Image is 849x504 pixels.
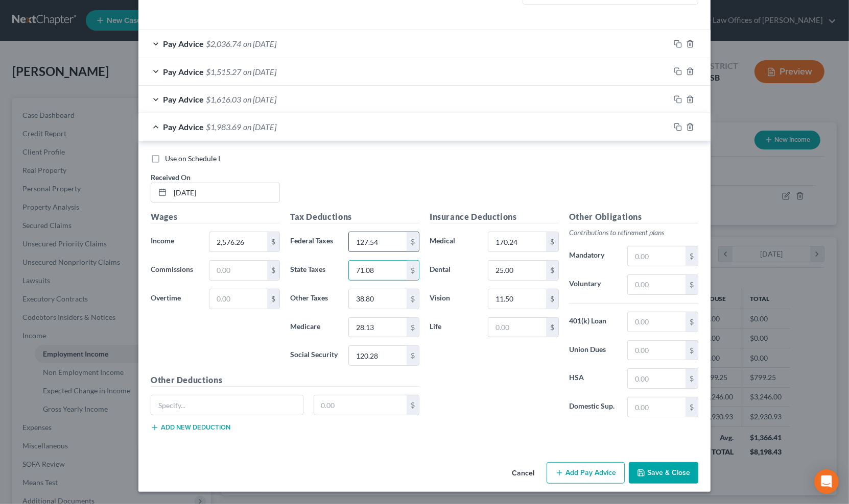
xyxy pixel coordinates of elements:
[546,318,558,337] div: $
[163,67,204,77] span: Pay Advice
[628,246,686,266] input: 0.00
[285,232,343,252] label: Federal Taxes
[151,211,280,223] h5: Wages
[407,261,419,280] div: $
[206,122,241,132] span: $1,983.69
[151,395,303,415] input: Specify...
[425,317,483,338] label: Life
[488,318,546,337] input: 0.00
[243,39,276,48] span: on [DATE]
[151,173,191,182] span: Received On
[206,39,241,48] span: $2,036.74
[267,261,279,280] div: $
[546,289,558,309] div: $
[163,94,204,104] span: Pay Advice
[267,289,279,309] div: $
[564,274,622,295] label: Voluntary
[628,312,686,332] input: 0.00
[488,232,546,251] input: 0.00
[209,232,267,251] input: 0.00
[349,232,407,251] input: 0.00
[686,341,698,360] div: $
[290,211,419,223] h5: Tax Deductions
[407,289,419,309] div: $
[686,369,698,388] div: $
[407,318,419,337] div: $
[564,397,622,417] label: Domestic Sup.
[243,122,276,132] span: on [DATE]
[569,228,698,238] p: Contributions to retirement plans
[686,246,698,266] div: $
[564,340,622,361] label: Union Dues
[686,397,698,417] div: $
[546,232,558,251] div: $
[267,232,279,251] div: $
[628,369,686,388] input: 0.00
[564,246,622,266] label: Mandatory
[686,312,698,332] div: $
[629,462,698,484] button: Save & Close
[547,462,625,484] button: Add Pay Advice
[209,289,267,309] input: 0.00
[425,232,483,252] label: Medical
[349,261,407,280] input: 0.00
[407,395,419,415] div: $
[425,260,483,281] label: Dental
[564,312,622,332] label: 401(k) Loan
[151,374,419,387] h5: Other Deductions
[285,345,343,366] label: Social Security
[146,289,204,309] label: Overtime
[285,317,343,338] label: Medicare
[814,469,839,494] div: Open Intercom Messenger
[243,67,276,77] span: on [DATE]
[170,183,279,203] input: MM/DD/YYYY
[349,346,407,365] input: 0.00
[407,232,419,251] div: $
[407,346,419,365] div: $
[349,318,407,337] input: 0.00
[206,67,241,77] span: $1,515.27
[163,39,204,48] span: Pay Advice
[488,261,546,280] input: 0.00
[151,423,230,432] button: Add new deduction
[285,289,343,309] label: Other Taxes
[151,236,174,245] span: Income
[488,289,546,309] input: 0.00
[243,94,276,104] span: on [DATE]
[628,275,686,294] input: 0.00
[146,260,204,281] label: Commissions
[504,463,543,484] button: Cancel
[209,261,267,280] input: 0.00
[546,261,558,280] div: $
[628,341,686,360] input: 0.00
[285,260,343,281] label: State Taxes
[163,122,204,132] span: Pay Advice
[314,395,407,415] input: 0.00
[569,211,698,223] h5: Other Obligations
[349,289,407,309] input: 0.00
[686,275,698,294] div: $
[425,289,483,309] label: Vision
[430,211,559,223] h5: Insurance Deductions
[165,154,220,163] span: Use on Schedule I
[564,368,622,389] label: HSA
[628,397,686,417] input: 0.00
[206,94,241,104] span: $1,616.03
